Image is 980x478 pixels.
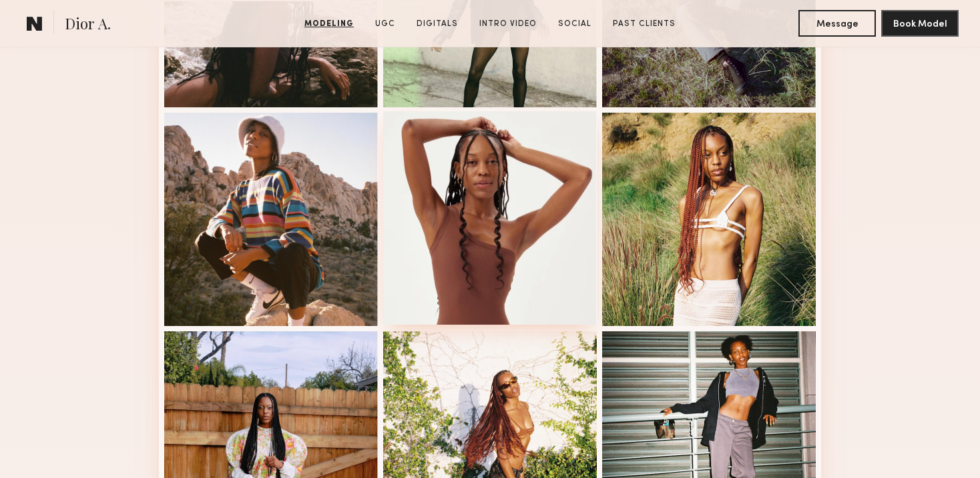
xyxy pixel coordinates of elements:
[881,17,959,29] a: Book Model
[299,18,359,30] a: Modeling
[370,18,401,30] a: UGC
[553,18,597,30] a: Social
[474,18,542,30] a: Intro Video
[798,10,876,37] button: Message
[65,13,111,37] span: Dior A.
[607,18,681,30] a: Past Clients
[411,18,463,30] a: Digitals
[881,10,959,37] button: Book Model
